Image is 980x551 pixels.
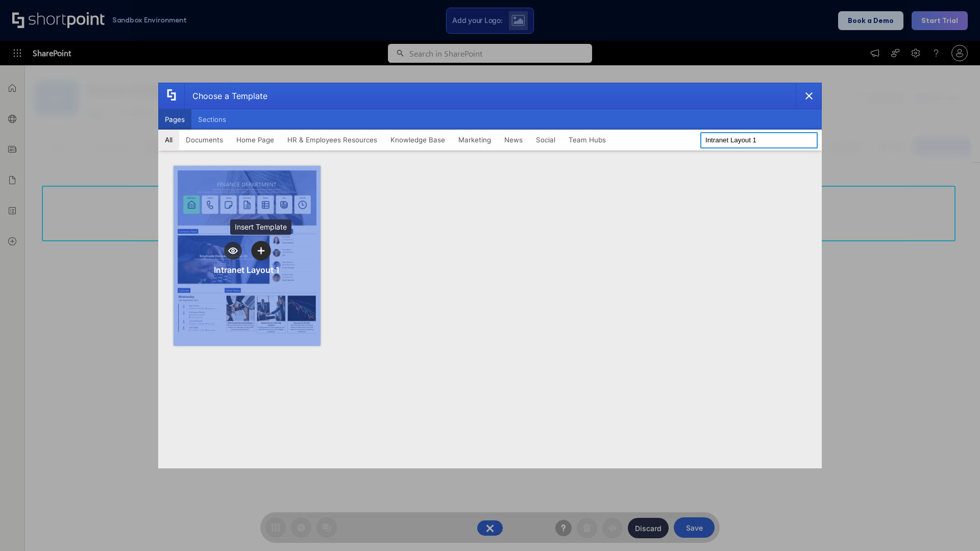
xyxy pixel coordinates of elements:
[700,132,818,148] input: Search
[384,130,452,150] button: Knowledge Base
[281,130,384,150] button: HR & Employees Resources
[452,130,498,150] button: Marketing
[191,109,233,130] button: Sections
[158,109,191,130] button: Pages
[529,130,562,150] button: Social
[158,83,822,468] div: template selector
[158,130,179,150] button: All
[214,265,280,275] div: Intranet Layout 1
[929,502,980,551] iframe: Chat Widget
[498,130,529,150] button: News
[184,83,267,109] div: Choose a Template
[179,130,230,150] button: Documents
[562,130,612,150] button: Team Hubs
[230,130,281,150] button: Home Page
